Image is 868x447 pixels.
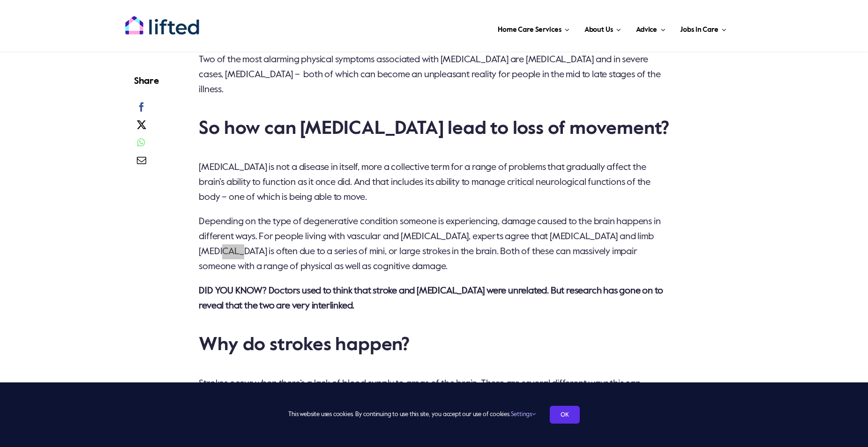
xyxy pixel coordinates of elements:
[677,14,729,42] a: Jobs in Care
[199,163,651,202] span: [MEDICAL_DATA] is not a disease in itself, more a collective term for a range of problems that gr...
[498,22,561,37] span: Home Care Services
[288,407,535,422] span: This website uses cookies. By continuing to use this site, you accept our use of cookies.
[680,22,718,37] span: Jobs in Care
[636,22,657,37] span: Advice
[134,118,149,136] a: X
[134,154,149,172] a: Email
[495,14,572,42] a: Home Care Services
[199,217,660,271] span: Depending on the type of degenerative condition someone is experiencing, damage caused to the bra...
[511,411,536,418] a: Settings
[199,379,658,433] span: Strokes occur when there’s a lack of blood supply to areas of the brain. There are several differ...
[134,136,147,154] a: WhatsApp
[125,15,200,25] a: lifted-logo
[633,14,668,42] a: Advice
[199,336,410,354] span: Why do strokes happen?
[199,55,660,95] span: Two of the most alarming physical symptoms associated with [MEDICAL_DATA] are [MEDICAL_DATA] and ...
[199,286,663,311] b: DID YOU KNOW? Doctors used to think that stroke and [MEDICAL_DATA] were unrelated. But research h...
[584,22,613,37] span: About Us
[199,119,669,138] span: So how can [MEDICAL_DATA] lead to loss of movement?
[134,75,158,88] h4: Share
[134,101,149,118] a: Facebook
[582,14,624,42] a: About Us
[550,406,580,424] a: OK
[230,14,729,42] nav: Main Menu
